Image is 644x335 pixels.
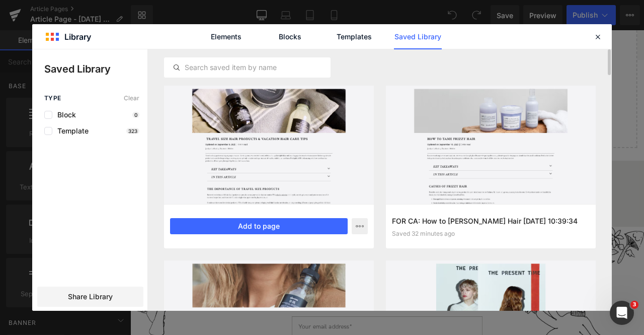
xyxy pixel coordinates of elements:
p: Saved Library [44,61,147,77]
span: Clear [124,95,139,102]
p: or Drag & Drop elements from left sidebar [24,109,585,116]
p: Subscribe [164,248,445,269]
iframe: Intercom live chat [610,301,634,325]
span: Template [52,127,89,135]
button: Add to page [170,218,348,234]
a: Explore Template [259,81,350,101]
p: Plus, Free Shipping on your first order! [255,306,354,326]
p: 0 [132,112,139,118]
a: Blocks [266,24,314,49]
span: Type [44,95,61,102]
p: Use our Salon Locator to find a Davines salon near you. [84,200,221,216]
p: Choose two free samples with every order. [390,200,523,208]
a: Templates [330,24,378,49]
p: Sign up to hear about product recommendations, styling how-to's, tips & tricks, and more! [255,276,354,306]
span: 3 [630,301,638,309]
a: Elements [202,24,250,49]
a: Saved Library [394,24,442,49]
p: 323 [126,128,139,134]
span: Block [52,111,76,119]
div: Saved 32 minutes ago [392,230,590,237]
h3: FOR CA: How to [PERSON_NAME] Hair [DATE] 10:39:34 [392,216,590,226]
input: Search saved item by name [165,61,330,74]
p: Free shipping on orders of $75 or more [243,200,366,208]
span: Share Library [68,292,113,302]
